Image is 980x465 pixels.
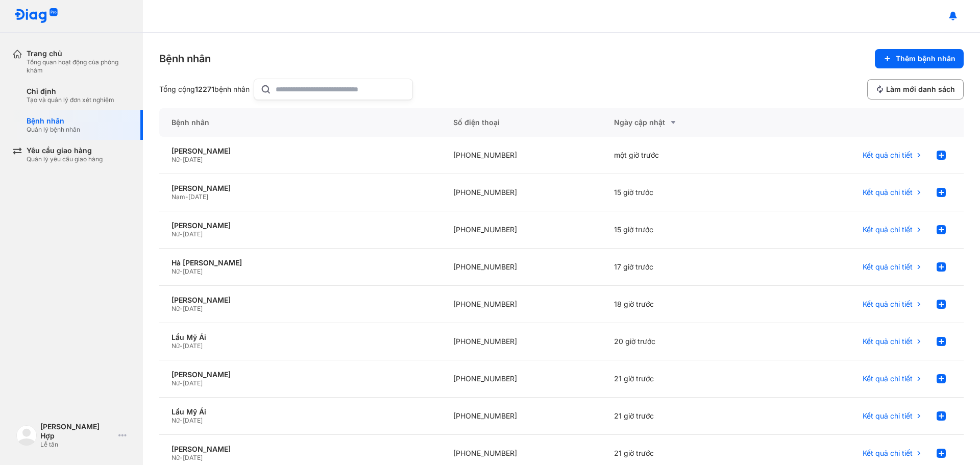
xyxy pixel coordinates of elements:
[602,398,763,435] div: 21 giờ trước
[180,156,183,163] span: -
[27,96,114,104] div: Tạo và quản lý đơn xét nghiệm
[180,267,183,275] span: -
[875,49,964,68] button: Thêm bệnh nhân
[183,417,203,424] span: [DATE]
[171,258,429,267] div: Hà [PERSON_NAME]
[171,193,185,201] span: Nam
[180,379,183,387] span: -
[602,249,763,286] div: 17 giờ trước
[863,188,913,197] span: Kết quả chi tiết
[863,262,913,272] span: Kết quả chi tiết
[171,445,429,454] div: [PERSON_NAME]
[27,49,131,58] div: Trang chủ
[183,305,203,312] span: [DATE]
[171,454,180,461] span: Nữ
[40,440,114,449] div: Lễ tân
[27,87,114,96] div: Chỉ định
[171,156,180,163] span: Nữ
[159,108,441,137] div: Bệnh nhân
[441,360,602,398] div: [PHONE_NUMBER]
[183,379,203,387] span: [DATE]
[195,85,214,93] span: 12271
[441,398,602,435] div: [PHONE_NUMBER]
[27,116,80,126] div: Bệnh nhân
[27,126,80,134] div: Quản lý bệnh nhân
[171,379,180,387] span: Nữ
[180,230,183,238] span: -
[171,296,429,305] div: [PERSON_NAME]
[180,305,183,312] span: -
[171,221,429,230] div: [PERSON_NAME]
[183,156,203,163] span: [DATE]
[188,193,208,201] span: [DATE]
[441,137,602,174] div: [PHONE_NUMBER]
[183,454,203,461] span: [DATE]
[441,174,602,211] div: [PHONE_NUMBER]
[40,422,114,440] div: [PERSON_NAME] Hợp
[16,425,37,446] img: logo
[171,267,180,275] span: Nữ
[159,85,250,94] div: Tổng cộng bệnh nhân
[180,417,183,424] span: -
[614,116,750,129] div: Ngày cập nhật
[171,342,180,350] span: Nữ
[27,146,103,155] div: Yêu cầu giao hàng
[602,174,763,211] div: 15 giờ trước
[441,249,602,286] div: [PHONE_NUMBER]
[183,342,203,350] span: [DATE]
[14,8,58,24] img: logo
[171,417,180,424] span: Nữ
[886,85,955,94] span: Làm mới danh sách
[896,54,955,63] span: Thêm bệnh nhân
[863,300,913,309] span: Kết quả chi tiết
[171,184,429,193] div: [PERSON_NAME]
[183,267,203,275] span: [DATE]
[441,323,602,360] div: [PHONE_NUMBER]
[863,374,913,383] span: Kết quả chi tiết
[863,337,913,346] span: Kết quả chi tiết
[183,230,203,238] span: [DATE]
[441,211,602,249] div: [PHONE_NUMBER]
[171,305,180,312] span: Nữ
[171,230,180,238] span: Nữ
[27,155,103,163] div: Quản lý yêu cầu giao hàng
[180,454,183,461] span: -
[863,449,913,458] span: Kết quả chi tiết
[602,286,763,323] div: 18 giờ trước
[441,108,602,137] div: Số điện thoại
[602,323,763,360] div: 20 giờ trước
[602,211,763,249] div: 15 giờ trước
[185,193,188,201] span: -
[441,286,602,323] div: [PHONE_NUMBER]
[171,407,429,417] div: Lầu Mỹ Ái
[171,146,429,156] div: [PERSON_NAME]
[867,79,964,100] button: Làm mới danh sách
[159,52,211,66] div: Bệnh nhân
[863,225,913,234] span: Kết quả chi tiết
[602,137,763,174] div: một giờ trước
[171,370,429,379] div: [PERSON_NAME]
[602,360,763,398] div: 21 giờ trước
[863,151,913,160] span: Kết quả chi tiết
[863,411,913,421] span: Kết quả chi tiết
[180,342,183,350] span: -
[27,58,131,75] div: Tổng quan hoạt động của phòng khám
[171,333,429,342] div: Lầu Mỹ Ái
